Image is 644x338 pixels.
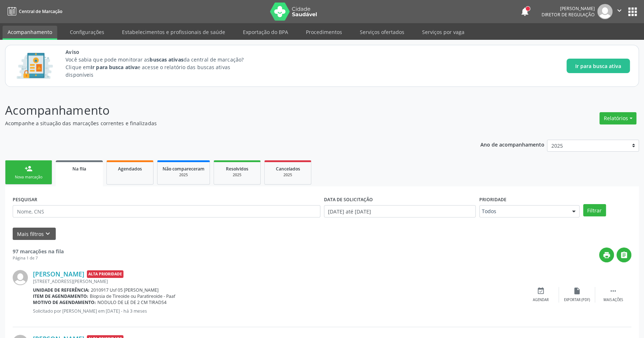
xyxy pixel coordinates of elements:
p: Ano de acompanhamento [480,140,544,149]
label: DATA DE SOLICITAÇÃO [324,194,373,205]
img: img [13,270,28,285]
button: print [599,248,614,262]
button: apps [626,5,639,18]
img: img [597,4,613,19]
span: Biopsia de Tireoide ou Paratireoide - Paaf [90,293,175,299]
span: NODULO DE LE DE 2 CM TIRADS4 [97,299,167,305]
p: Acompanhamento [5,101,449,119]
div: Mais ações [603,297,623,303]
a: Procedimentos [301,26,347,38]
label: Prioridade [479,194,506,205]
span: Diretor de regulação [542,12,595,18]
i: insert_drive_file [573,287,581,295]
a: [PERSON_NAME] [33,270,84,278]
button: notifications [520,7,530,17]
span: Agendados [118,166,142,172]
button: Ir para busca ativa [567,59,630,73]
img: Imagem de CalloutCard [14,50,55,82]
a: Acompanhamento [3,26,57,40]
button:  [613,4,626,19]
p: Você sabia que pode monitorar as da central de marcação? Clique em e acesse o relatório das busca... [66,56,257,79]
div: 2025 [219,172,255,178]
button: Mais filtroskeyboard_arrow_down [13,228,56,240]
a: Estabelecimentos e profissionais de saúde [117,26,230,38]
i:  [609,287,617,295]
div: person_add [25,165,33,173]
div: Nova marcação [10,174,47,180]
button:  [616,248,631,262]
div: 2025 [270,172,306,178]
b: Item de agendamento: [33,293,88,299]
span: Ir para busca ativa [575,62,621,70]
input: Nome, CNS [13,205,320,217]
a: Serviços ofertados [355,26,409,38]
b: Motivo de agendamento: [33,299,96,305]
div: 2025 [163,172,205,178]
p: Acompanhe a situação das marcações correntes e finalizadas [5,119,449,127]
button: Filtrar [583,204,606,216]
i: print [603,251,611,259]
i:  [615,7,623,14]
div: Página 1 de 7 [13,255,64,261]
a: Central de Marcação [5,5,62,17]
div: Agendar [533,297,549,303]
span: Aviso [66,48,257,56]
button: Relatórios [599,112,636,124]
input: Selecione um intervalo [324,205,476,217]
span: Na fila [72,166,86,172]
span: 2010917 Usf 05 [PERSON_NAME] [91,287,159,293]
strong: Ir para busca ativa [91,64,138,71]
a: Exportação do BPA [238,26,293,38]
i: event_available [537,287,545,295]
span: Central de Marcação [19,8,62,14]
div: [STREET_ADDRESS][PERSON_NAME] [33,278,523,284]
span: Não compareceram [163,166,205,172]
span: Alta Prioridade [87,270,123,278]
a: Serviços por vaga [417,26,470,38]
strong: buscas ativas [150,56,183,63]
span: Cancelados [276,166,300,172]
p: Solicitado por [PERSON_NAME] em [DATE] - há 3 meses [33,308,523,314]
span: Resolvidos [226,166,248,172]
b: Unidade de referência: [33,287,89,293]
i:  [620,251,628,259]
i: keyboard_arrow_down [44,230,52,238]
a: Configurações [65,26,109,38]
strong: 97 marcações na fila [13,248,64,255]
span: Todos [482,208,564,215]
div: [PERSON_NAME] [542,5,595,12]
label: PESQUISAR [13,194,37,205]
div: Exportar (PDF) [564,297,590,303]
